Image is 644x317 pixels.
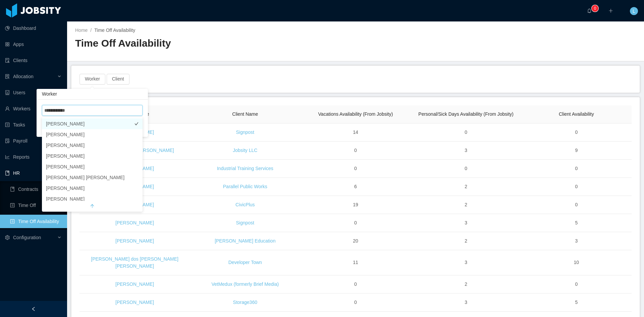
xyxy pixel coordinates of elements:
td: 0 [411,123,521,142]
span: Reports [13,154,30,160]
li: [PERSON_NAME] [42,161,143,172]
i: icon: line-chart [5,155,10,159]
td: 11 [300,250,411,275]
li: [PERSON_NAME] [42,151,143,161]
span: Worker Name [120,111,149,117]
td: 5 [521,294,632,312]
span: HR [13,170,20,176]
td: 0 [521,275,632,294]
td: 0 [521,123,632,142]
span: Vacations Availability (From Jobsity) [318,111,393,117]
span: Allocation [13,74,34,79]
td: 2 [411,196,521,214]
i: icon: book [5,171,10,175]
span: / [90,28,92,33]
a: [PERSON_NAME] Education [215,238,275,244]
td: 14 [300,123,411,142]
td: 2 [411,232,521,250]
td: 0 [300,214,411,232]
span: Client Availability [559,111,594,117]
button: Client [107,74,129,85]
td: 5 [521,214,632,232]
td: 10 [521,250,632,275]
a: Home [75,28,88,33]
a: icon: profileTasks [5,118,62,131]
a: icon: profileTime Off Availability [10,215,62,228]
li: [PERSON_NAME] [42,183,143,194]
a: VetMedux (formerly Brief Media) [211,281,279,287]
td: 19 [300,196,411,214]
span: Personal/Sick Days Availability (From Jobsity) [418,111,514,117]
td: 0 [300,160,411,178]
td: 3 [411,142,521,160]
i: icon: solution [5,74,10,79]
i: icon: check [135,197,139,201]
span: L [633,7,635,15]
td: 3 [411,294,521,312]
i: icon: file-protect [5,139,10,143]
td: 20 [300,232,411,250]
i: icon: check [135,186,139,190]
td: 9 [521,142,632,160]
td: 3 [521,232,632,250]
a: icon: userWorkers [5,102,62,115]
i: icon: check [135,154,139,158]
button: arrow-up [42,201,143,212]
a: Industrial Training Services [217,166,273,171]
div: Worker [37,89,148,100]
td: 2 [411,275,521,294]
td: 2 [411,178,521,196]
td: 0 [300,275,411,294]
td: 6 [300,178,411,196]
td: 3 [411,250,521,275]
a: [PERSON_NAME] dos [PERSON_NAME] [PERSON_NAME] [91,256,178,269]
a: [PERSON_NAME] [115,281,154,287]
i: icon: bell [587,8,592,13]
span: Time Off Availability [94,28,135,33]
i: icon: check [135,133,139,137]
a: icon: appstoreApps [5,38,62,51]
td: 0 [521,160,632,178]
a: icon: robotUsers [5,86,62,99]
li: [PERSON_NAME] [42,118,143,129]
li: [PERSON_NAME] [42,129,143,140]
i: icon: setting [5,235,10,240]
a: icon: profileTime Off [10,199,62,212]
a: Signpost [236,220,254,225]
a: Parallel Public Works [223,184,267,189]
li: [PERSON_NAME] [42,140,143,151]
span: Payroll [13,138,28,144]
a: icon: bookContracts [10,182,62,196]
a: Signpost [236,129,254,135]
h2: Time Off Availability [75,37,356,50]
a: [PERSON_NAME] [115,220,154,225]
span: Client Name [232,111,258,117]
i: icon: check [135,175,139,179]
i: icon: plus [608,8,613,13]
li: [PERSON_NAME] [PERSON_NAME] [42,172,143,183]
li: [PERSON_NAME] [42,194,143,204]
i: icon: check [135,143,139,147]
a: Storage360 [233,300,257,305]
td: 0 [300,294,411,312]
td: 0 [521,178,632,196]
a: CivicPlus [235,202,255,207]
i: icon: check [135,122,139,126]
a: icon: auditClients [5,54,62,67]
a: Developer Town [228,260,262,265]
i: icon: check [135,165,139,169]
span: Configuration [13,235,41,240]
sup: 0 [592,5,598,12]
a: [PERSON_NAME] [115,238,154,244]
td: 3 [411,214,521,232]
button: Worker [79,74,105,85]
a: [PERSON_NAME] [115,300,154,305]
td: 0 [521,196,632,214]
td: 0 [300,142,411,160]
a: Jobsity LLC [233,148,257,153]
td: 0 [411,160,521,178]
a: icon: pie-chartDashboard [5,21,62,35]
